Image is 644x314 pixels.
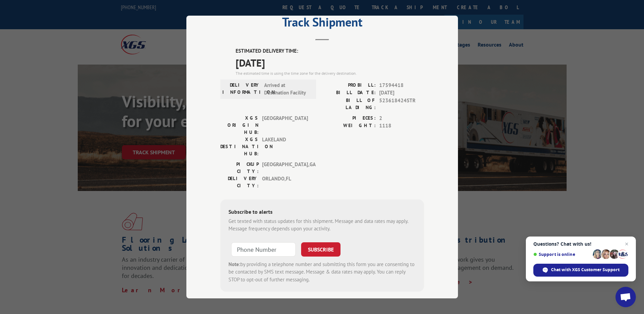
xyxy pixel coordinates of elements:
label: DELIVERY INFORMATION: [222,82,261,97]
span: 2 [379,115,424,122]
label: PIECES: [322,115,376,122]
h2: Track Shipment [220,17,424,30]
span: 17594418 [379,82,424,89]
span: 523618424STR [379,97,424,111]
div: Get texted with status updates for this shipment. Message and data rates may apply. Message frequ... [228,217,416,233]
span: [DATE] [236,55,424,70]
span: [DATE] [379,89,424,97]
label: PICKUP CITY: [220,161,259,175]
div: by providing a telephone number and submitting this form you are consenting to be contacted by SM... [228,261,416,284]
div: Subscribe to alerts [228,208,416,217]
label: DELIVERY CITY: [220,175,259,189]
span: ORLANDO , FL [262,175,308,189]
span: [GEOGRAPHIC_DATA] [262,115,308,136]
span: 1118 [379,122,424,130]
strong: Note: [228,261,240,267]
div: The estimated time is using the time zone for the delivery destination. [236,70,424,76]
label: BILL OF LADING: [322,97,376,111]
label: BILL DATE: [322,89,376,97]
button: SUBSCRIBE [301,242,341,257]
input: Phone Number [231,242,296,257]
a: Open chat [615,287,636,307]
span: Questions? Chat with us! [533,241,628,247]
label: XGS ORIGIN HUB: [220,115,259,136]
span: [GEOGRAPHIC_DATA] , GA [262,161,308,175]
span: Support is online [533,252,590,257]
span: Arrived at Destination Facility [264,82,310,97]
span: LAKELAND [262,136,308,157]
label: PROBILL: [322,82,376,89]
label: XGS DESTINATION HUB: [220,136,259,157]
span: Chat with XGS Customer Support [533,264,628,277]
label: ESTIMATED DELIVERY TIME: [236,47,424,55]
span: Chat with XGS Customer Support [551,267,620,273]
label: WEIGHT: [322,122,376,130]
